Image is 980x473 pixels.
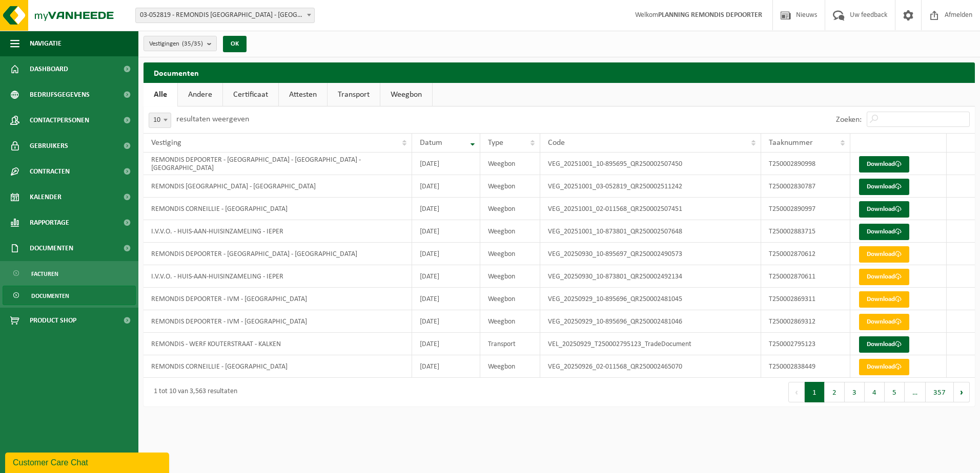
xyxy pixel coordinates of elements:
td: REMONDIS DEPOORTER - IVM - [GEOGRAPHIC_DATA] [144,310,412,333]
td: VEL_20250929_T250002795123_TradeDocument [540,333,761,355]
span: Code [548,139,565,147]
td: [DATE] [412,198,480,220]
td: Weegbon [480,220,541,243]
td: I.V.V.O. - HUIS-AAN-HUISINZAMELING - IEPER [144,220,412,243]
span: Navigatie [30,31,62,56]
td: Weegbon [480,355,541,378]
td: VEG_20251001_10-895695_QR250002507450 [540,153,761,175]
td: VEG_20251001_10-873801_QR250002507648 [540,220,761,243]
a: Download [859,179,909,195]
td: [DATE] [412,175,480,198]
td: [DATE] [412,288,480,310]
span: Documenten [30,235,73,261]
td: VEG_20250929_10-895696_QR250002481046 [540,310,761,333]
a: Download [859,246,909,263]
td: [DATE] [412,220,480,243]
a: Facturen [3,264,136,283]
span: Product Shop [30,308,76,333]
td: [DATE] [412,355,480,378]
a: Attesten [279,83,327,106]
button: OK [223,36,247,52]
td: T250002883715 [761,220,850,243]
td: T250002838449 [761,355,850,378]
a: Download [859,314,909,330]
td: Transport [480,333,541,355]
span: Facturen [31,264,58,284]
span: 03-052819 - REMONDIS WEST-VLAANDEREN - OOSTENDE [136,8,314,23]
td: Weegbon [480,310,541,333]
td: REMONDIS CORNEILLIE - [GEOGRAPHIC_DATA] [144,355,412,378]
td: Weegbon [480,175,541,198]
span: 03-052819 - REMONDIS WEST-VLAANDEREN - OOSTENDE [135,8,315,23]
td: Weegbon [480,288,541,310]
td: Weegbon [480,265,541,288]
a: Certificaat [223,83,278,106]
button: 4 [865,382,885,402]
span: Vestiging [151,139,181,147]
iframe: chat widget [5,450,171,473]
td: [DATE] [412,243,480,265]
span: Vestigingen [149,36,203,52]
span: Gebruikers [30,133,68,159]
td: T250002870612 [761,243,850,265]
td: VEG_20250930_10-873801_QR250002492134 [540,265,761,288]
a: Transport [328,83,380,106]
td: I.V.V.O. - HUIS-AAN-HUISINZAMELING - IEPER [144,265,412,288]
td: VEG_20251001_03-052819_QR250002511242 [540,175,761,198]
button: 3 [845,382,865,402]
label: Zoeken: [836,116,862,124]
td: REMONDIS DEPOORTER - [GEOGRAPHIC_DATA] - [GEOGRAPHIC_DATA] [144,243,412,265]
button: Next [954,382,970,402]
td: [DATE] [412,310,480,333]
td: VEG_20251001_02-011568_QR250002507451 [540,198,761,220]
a: Download [859,269,909,285]
td: [DATE] [412,153,480,175]
span: Taaknummer [769,139,813,147]
button: 357 [926,382,954,402]
span: … [905,382,926,402]
td: Weegbon [480,153,541,175]
td: T250002890997 [761,198,850,220]
span: Rapportage [30,210,69,235]
a: Download [859,359,909,375]
td: REMONDIS CORNEILLIE - [GEOGRAPHIC_DATA] [144,198,412,220]
h2: Documenten [144,62,975,82]
td: [DATE] [412,265,480,288]
span: Documenten [31,286,69,306]
td: Weegbon [480,198,541,220]
td: T250002869311 [761,288,850,310]
td: T250002890998 [761,153,850,175]
span: Contactpersonen [30,107,89,133]
td: T250002830787 [761,175,850,198]
td: VEG_20250930_10-895697_QR250002490573 [540,243,761,265]
div: 1 tot 10 van 3,563 resultaten [149,383,237,401]
span: Contracten [30,159,70,184]
count: (35/35) [182,40,203,47]
span: Bedrijfsgegevens [30,82,90,107]
a: Download [859,336,909,353]
button: 5 [885,382,905,402]
button: 2 [825,382,845,402]
span: Dashboard [30,56,68,82]
a: Download [859,224,909,240]
a: Download [859,156,909,173]
a: Alle [144,83,177,106]
label: resultaten weergeven [176,115,249,123]
td: T250002870611 [761,265,850,288]
strong: PLANNING REMONDIS DEPOORTER [658,11,762,19]
span: 10 [149,113,171,127]
a: Andere [178,83,222,106]
td: T250002795123 [761,333,850,355]
span: Type [488,139,503,147]
td: Weegbon [480,243,541,265]
button: Previous [788,382,805,402]
td: REMONDIS - WERF KOUTERSTRAAT - KALKEN [144,333,412,355]
td: REMONDIS DEPOORTER - IVM - [GEOGRAPHIC_DATA] [144,288,412,310]
td: T250002869312 [761,310,850,333]
button: 1 [805,382,825,402]
a: Documenten [3,286,136,305]
td: [DATE] [412,333,480,355]
a: Download [859,201,909,218]
span: Kalender [30,184,62,210]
